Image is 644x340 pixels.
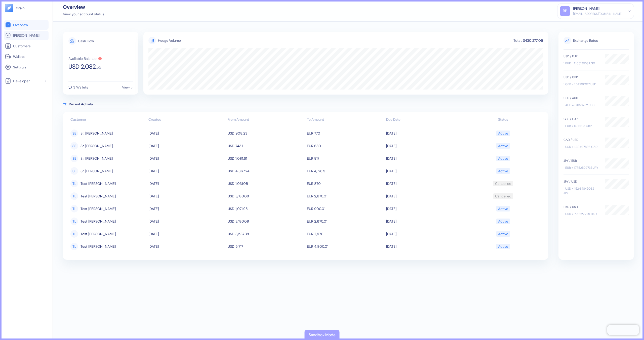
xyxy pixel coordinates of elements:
div: Overview [63,5,104,10]
span: Sr. Elier Perez [80,142,113,150]
td: USD 1,081.61 [226,152,306,165]
div: GBP / EUR [563,117,600,121]
div: TL [70,180,78,187]
div: [PERSON_NAME] [573,6,599,11]
td: EUR 2,670.01 [306,190,385,202]
div: 1 USD = 1.39497836 CAD [563,145,600,149]
td: [DATE] [385,127,464,140]
td: [DATE] [385,140,464,152]
td: [DATE] [385,177,464,190]
div: 3 Wallets [73,86,88,89]
div: Hedge Volume [158,38,181,43]
span: . 55 [96,65,101,69]
th: Customer [68,115,147,125]
span: Sr. Elier Perez [80,154,113,163]
div: View your account status [63,12,104,17]
span: Sr. Elier Perez [80,129,113,138]
td: [DATE] [147,190,226,202]
span: Test Leo Abreu [80,230,116,238]
td: USD 3,180.08 [226,215,306,228]
div: Cancelled [495,179,511,188]
div: Active [498,204,508,213]
a: Wallets [5,54,48,60]
a: Customers [5,43,48,49]
div: USD / AUD [563,96,600,100]
div: Total: [513,39,522,42]
div: TL [70,243,78,250]
div: Active [498,142,508,150]
td: USD 908.23 [226,127,306,140]
div: USD / GBP [563,75,600,79]
img: logo-tablet-V2.svg [5,4,13,12]
span: USD 2,082 [68,64,96,70]
div: TL [70,230,78,238]
a: [PERSON_NAME] [5,32,48,38]
div: JPY / EUR [563,158,600,163]
div: Active [498,217,508,226]
div: 1 USD = 152.64845062 JPY [563,186,600,195]
td: [DATE] [385,165,464,177]
td: [DATE] [147,240,226,253]
div: 1 AUD = 0.658252 USD [563,103,600,107]
div: 1 EUR = 0.86613 GBP [563,124,600,128]
td: EUR 4,800.01 [306,240,385,253]
div: Status [465,117,541,122]
div: Cancelled [495,192,511,200]
td: EUR 630 [306,140,385,152]
span: Sr. Elier Perez [80,167,113,175]
span: Test Leo Abreu [80,242,116,251]
span: Settings [13,65,26,70]
div: JPY / USD [563,179,600,184]
td: [DATE] [147,152,226,165]
td: [DATE] [147,165,226,177]
td: USD 1,071.95 [226,202,306,215]
td: [DATE] [385,240,464,253]
span: Test Leo Abreu [80,204,116,213]
div: SE [70,167,78,175]
div: 1 GBP = 1.34290917 USD [563,82,600,87]
td: EUR 870 [306,177,385,190]
span: Overview [13,22,28,27]
th: From Amount [226,115,306,125]
span: Test Leo Abreu [80,192,116,200]
div: TL [70,205,78,212]
div: Cash Flow [78,39,94,43]
div: SE [70,155,78,162]
td: [DATE] [147,228,226,240]
td: USD 3,180.08 [226,190,306,202]
span: Recent Activity [69,102,93,107]
div: Active [498,242,508,251]
span: Test Leo Abreu [80,179,116,188]
td: USD 743.1 [226,140,306,152]
div: BB [560,6,570,16]
td: USD 5,717 [226,240,306,253]
div: 1 USD = 7.78222229 HKD [563,212,600,216]
iframe: Chatra live chat [607,325,639,335]
div: 1 EUR = 1.16313558 USD [563,61,600,66]
td: [DATE] [147,215,226,228]
td: EUR 917 [306,152,385,165]
td: [DATE] [147,202,226,215]
th: Due Date [385,115,464,125]
td: [DATE] [385,228,464,240]
td: [DATE] [385,202,464,215]
td: [DATE] [147,177,226,190]
td: [DATE] [385,152,464,165]
img: logo [16,6,25,10]
div: $430,277.06 [522,39,543,42]
span: Test Leo Abreu [80,217,116,226]
div: View > [122,86,133,89]
span: Developer [13,78,30,83]
div: [EMAIL_ADDRESS][DOMAIN_NAME] [573,12,623,16]
span: Customers [13,44,31,49]
th: Created [147,115,226,125]
div: Sandbox Mode [309,332,336,338]
div: TL [70,218,78,225]
td: USD 4,867.24 [226,165,306,177]
div: HKD / USD [563,205,600,209]
td: [DATE] [385,190,464,202]
div: SE [70,142,78,150]
span: Exchange Rates [563,37,629,44]
td: [DATE] [147,140,226,152]
th: To Amount [306,115,385,125]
